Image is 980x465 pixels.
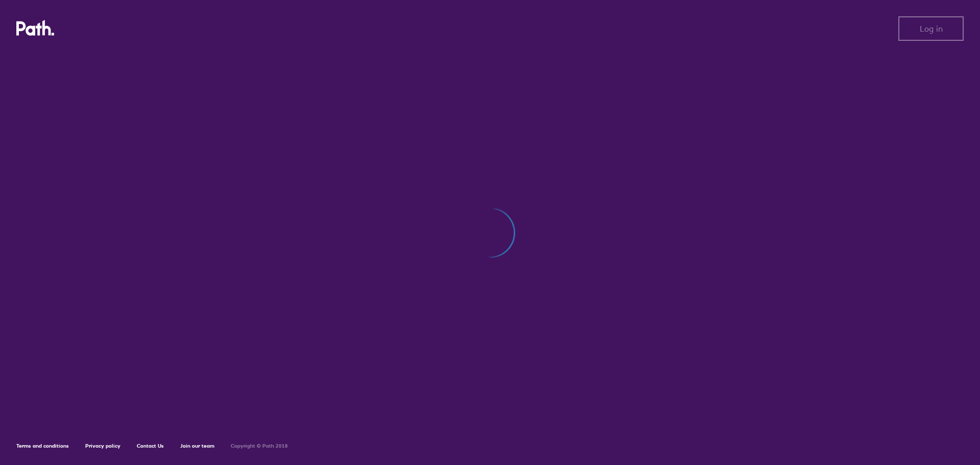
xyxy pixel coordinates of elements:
[231,443,288,449] h6: Copyright © Path 2018
[898,16,964,41] button: Log in
[920,24,943,33] span: Log in
[180,443,214,449] a: Join our team
[16,443,69,449] a: Terms and conditions
[85,443,120,449] a: Privacy policy
[137,443,164,449] a: Contact Us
